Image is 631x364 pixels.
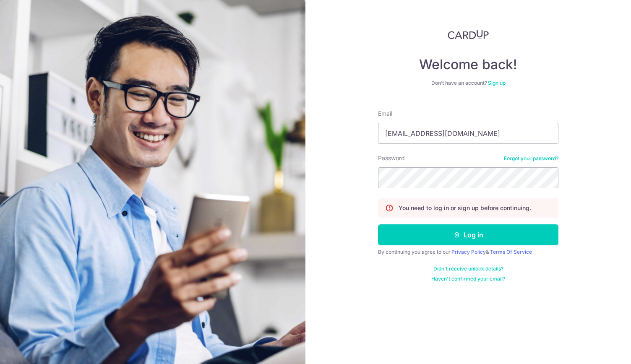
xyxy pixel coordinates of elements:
a: Haven't confirmed your email? [431,276,505,282]
div: Don’t have an account? [378,80,558,86]
div: By continuing you agree to our & [378,249,558,255]
a: Forgot your password? [504,155,558,162]
a: Didn't receive unlock details? [433,265,503,272]
img: CardUp Logo [448,29,489,39]
input: Enter your Email [378,123,558,144]
a: Terms Of Service [490,249,532,255]
p: You need to log in or sign up before continuing. [399,204,531,212]
label: Email [378,109,392,118]
h4: Welcome back! [378,56,558,73]
a: Privacy Policy [451,249,486,255]
label: Password [378,154,405,162]
button: Log in [378,224,558,245]
a: Sign up [488,80,506,86]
